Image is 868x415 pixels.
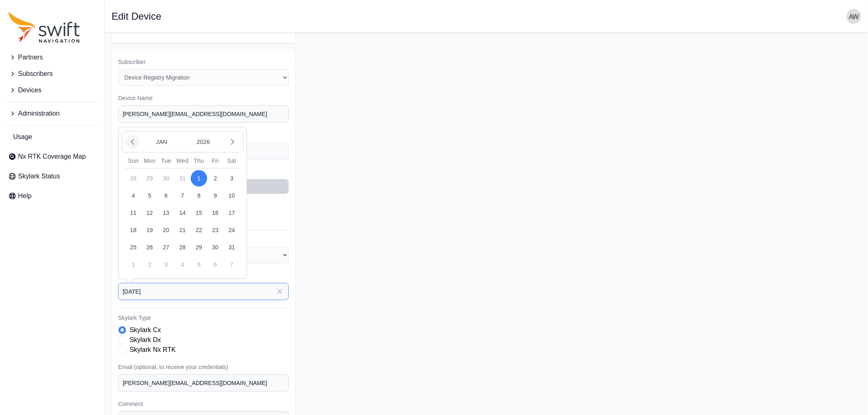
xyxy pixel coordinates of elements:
button: Administration [5,105,100,122]
button: 1 [125,256,142,273]
button: 17 [224,205,240,221]
div: Sun [125,157,142,165]
div: Skylark Type [118,325,289,355]
label: Skylark Dx [130,335,161,345]
button: 31 [224,239,240,255]
button: 26 [142,239,158,255]
input: Device #01 [118,105,289,123]
button: 28 [174,239,191,255]
button: 16 [207,205,224,221]
button: Partners [5,49,100,66]
div: Thu [191,157,207,165]
a: Usage [5,129,100,145]
button: 25 [125,239,142,255]
button: 24 [224,222,240,238]
div: Fri [207,157,224,165]
span: Administration [18,109,59,119]
button: 30 [158,170,174,187]
input: YYYY-MM-DD [118,283,289,300]
button: 12 [142,205,158,221]
span: Subscribers [18,69,53,79]
button: 13 [158,205,174,221]
a: Skylark Status [5,168,100,185]
button: 31 [174,170,191,187]
button: 8 [191,187,207,204]
button: Subscribers [5,66,100,82]
select: Subscriber [118,69,289,86]
button: 4 [125,187,142,204]
label: Subscriber [118,58,289,66]
button: 14 [174,205,191,221]
button: 20 [158,222,174,238]
button: Devices [5,82,100,98]
button: 30 [207,239,224,255]
div: Mon [142,157,158,165]
button: 3 [224,170,240,187]
a: Help [5,188,100,204]
button: 23 [207,222,224,238]
label: Skylark Type [118,314,289,322]
div: Tue [158,157,174,165]
button: 29 [191,239,207,255]
button: 19 [142,222,158,238]
button: 9 [207,187,224,204]
label: Device Name [118,94,289,102]
button: 28 [125,170,142,187]
a: Nx RTK Coverage Map [5,148,100,165]
span: Devices [18,85,41,95]
button: 2 [207,170,224,187]
button: 10 [224,187,240,204]
button: 22 [191,222,207,238]
label: Email (optional, to receive your credentials) [118,363,289,371]
div: Wed [174,157,191,165]
label: Skylark Cx [130,325,161,335]
button: 1 [191,170,207,187]
span: Nx RTK Coverage Map [18,152,86,162]
label: Comment [118,400,289,408]
button: 21 [174,222,191,238]
button: 18 [125,222,142,238]
button: 2026 [184,134,223,150]
div: Sat [224,157,240,165]
button: 4 [174,256,191,273]
span: Partners [18,52,43,62]
span: Help [18,191,32,201]
button: Jan [142,134,181,150]
button: 15 [191,205,207,221]
button: 6 [207,256,224,273]
button: 5 [142,187,158,204]
span: Usage [13,132,32,142]
button: 5 [191,256,207,273]
button: 27 [158,239,174,255]
h1: Edit Device [112,11,161,21]
button: 2 [142,256,158,273]
img: user photo [847,9,861,24]
label: Skylark Nx RTK [130,345,176,355]
button: 7 [224,256,240,273]
button: 11 [125,205,142,221]
button: 3 [158,256,174,273]
button: 6 [158,187,174,204]
span: Skylark Status [18,171,60,181]
button: 7 [174,187,191,204]
button: 29 [142,170,158,187]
